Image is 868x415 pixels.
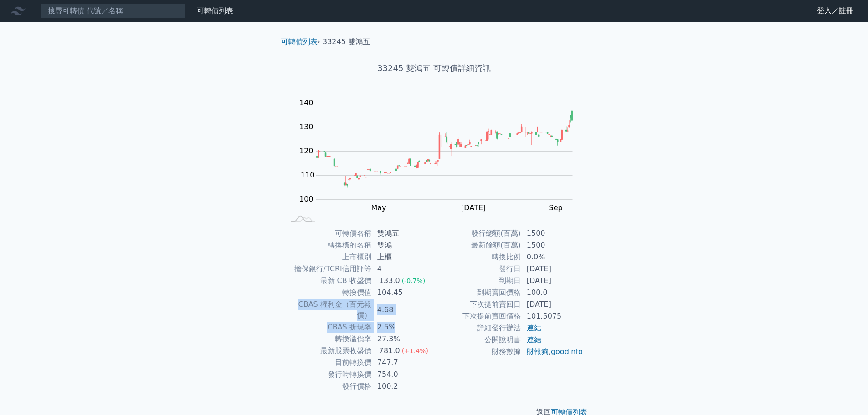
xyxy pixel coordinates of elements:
[285,345,372,357] td: 最新股票收盤價
[285,228,372,239] td: 可轉債名稱
[521,228,584,239] td: 1500
[434,287,521,299] td: 到期賣回價格
[299,98,313,107] tspan: 140
[372,333,434,345] td: 27.3%
[434,275,521,287] td: 到期日
[323,36,370,47] li: 33245 雙鴻五
[434,228,521,239] td: 發行總額(百萬)
[521,346,584,358] td: ,
[285,380,372,392] td: 發行價格
[285,369,372,380] td: 發行時轉換價
[434,346,521,358] td: 財務數據
[521,263,584,275] td: [DATE]
[527,347,549,356] a: 財報狗
[461,203,486,212] tspan: [DATE]
[527,335,541,344] a: 連結
[372,263,434,275] td: 4
[372,321,434,333] td: 2.5%
[299,122,313,131] tspan: 130
[521,275,584,287] td: [DATE]
[434,310,521,322] td: 下次提前賣回價格
[299,147,313,155] tspan: 120
[372,357,434,369] td: 747.7
[521,239,584,251] td: 1500
[274,62,595,75] h1: 33245 雙鴻五 可轉債詳細資訊
[301,171,315,179] tspan: 110
[372,251,434,263] td: 上櫃
[285,251,372,263] td: 上市櫃別
[372,287,434,299] td: 104.45
[285,239,372,251] td: 轉換標的名稱
[285,333,372,345] td: 轉換溢價率
[285,263,372,275] td: 擔保銀行/TCRI信用評等
[295,98,586,212] g: Chart
[285,299,372,321] td: CBAS 權利金（百元報價）
[285,357,372,369] td: 目前轉換價
[434,334,521,346] td: 公開說明書
[40,3,186,19] input: 搜尋可轉債 代號／名稱
[434,263,521,275] td: 發行日
[521,251,584,263] td: 0.0%
[549,203,563,212] tspan: Sep
[822,371,868,415] div: 聊天小工具
[281,37,318,46] a: 可轉債列表
[434,322,521,334] td: 詳細發行辦法
[377,275,402,286] div: 133.0
[434,299,521,310] td: 下次提前賣回日
[372,380,434,392] td: 100.2
[527,324,541,332] a: 連結
[521,287,584,299] td: 100.0
[197,6,233,15] a: 可轉債列表
[402,277,426,284] span: (-0.7%)
[372,239,434,251] td: 雙鴻
[372,369,434,380] td: 754.0
[372,228,434,239] td: 雙鴻五
[372,299,434,321] td: 4.68
[371,203,386,212] tspan: May
[285,287,372,299] td: 轉換價值
[402,347,428,354] span: (+1.4%)
[316,111,572,187] g: Series
[285,275,372,287] td: 最新 CB 收盤價
[299,195,313,203] tspan: 100
[434,251,521,263] td: 轉換比例
[521,299,584,310] td: [DATE]
[281,36,320,47] li: ›
[521,310,584,322] td: 101.5075
[810,4,861,18] a: 登入／註冊
[285,321,372,333] td: CBAS 折現率
[551,347,583,356] a: goodinfo
[822,371,868,415] iframe: Chat Widget
[377,345,402,356] div: 781.0
[434,239,521,251] td: 最新餘額(百萬)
